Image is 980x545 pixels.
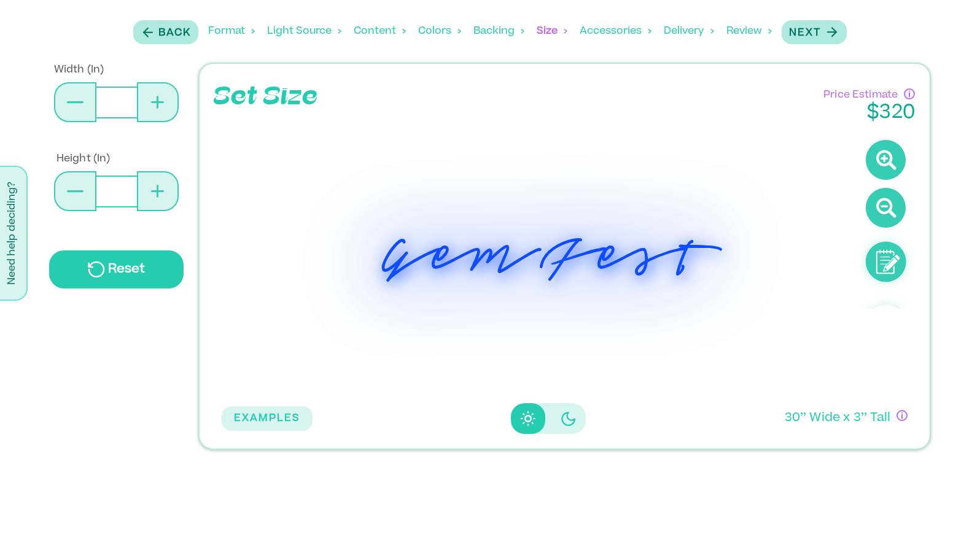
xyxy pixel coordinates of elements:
[214,79,317,115] p: Set Size
[208,12,255,50] div: Format
[511,403,586,434] div: Disabled elevation buttons
[354,12,406,50] div: Content
[537,12,567,50] div: Size
[418,12,461,50] div: Colors
[267,12,341,50] div: Light Source
[896,410,908,421] div: If you have questions about size, or if you can’t design exactly what you want here, no worries! ...
[789,26,821,41] p: Next
[222,406,313,431] button: EXAMPLES
[108,260,146,279] p: Reset
[726,12,772,50] div: Review
[823,102,915,125] p: $ 320
[919,486,980,545] iframe: Chat Widget
[473,12,524,50] div: Backing
[785,410,891,428] p: 30 ’’ Wide x 3 ’’ Tall
[133,20,198,44] button: Back
[158,26,191,41] p: Back
[580,12,651,50] div: Accessories
[664,12,714,50] div: Delivery
[367,219,705,303] div: GemFest
[54,63,184,77] p: Width (In)
[782,20,847,44] button: Next
[823,85,898,102] p: Price Estimate
[56,152,184,166] p: Height (In)
[904,88,915,99] div: Have questions about pricing or just need a human touch? Go through the process and submit an inq...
